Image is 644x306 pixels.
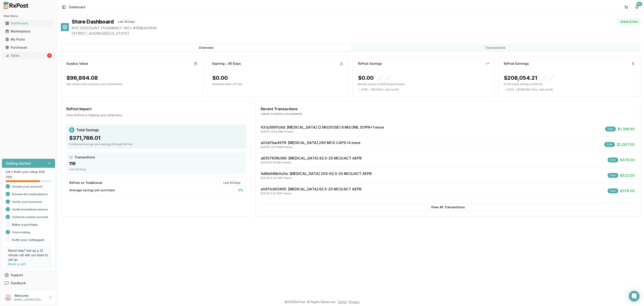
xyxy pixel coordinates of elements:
[261,106,635,112] div: Recent Transactions
[14,293,45,298] p: Welcome
[504,74,555,82] div: $208,054.21
[4,35,53,43] a: My Posts
[351,44,640,51] button: Transactions
[516,88,553,91] span: ( - $208,054.21 ) vs. last month
[12,207,48,212] span: Verify beneficial owners
[261,204,635,211] button: View All Transactions
[2,20,55,27] button: Dashboard
[2,28,55,35] button: Marketplace
[261,125,384,129] a: 431a389f1c8d: [MEDICAL_DATA] (2 MG/DOSE) 8 MG/3ML SOPN+1 more
[6,170,51,174] p: Let's finish your setup first!
[12,184,42,189] span: Create your account
[338,300,347,304] a: Terms
[12,230,30,235] span: Post a listing
[12,200,42,204] span: Verify your business
[636,2,642,6] div: 9+
[618,19,640,24] div: Status: Active
[69,5,85,9] span: Dashboard
[5,37,52,42] div: My Posts
[5,21,52,26] div: Dashboard
[14,298,45,302] p: [EMAIL_ADDRESS][DOMAIN_NAME]
[66,113,246,117] div: How RxPost is helping your pharmacy
[2,2,30,9] img: RxPost Logo
[608,173,618,178] div: Sale
[2,279,55,287] button: Feedback
[6,161,31,166] h3: Getting started
[66,74,98,82] div: $96,894.08
[221,180,243,185] div: Last 30 Days
[8,262,25,266] a: Book a call
[66,61,88,66] div: Surplus Value
[6,175,12,179] span: 75 %
[66,82,197,86] p: Idle dollars that could be sold / transferred
[11,281,26,285] span: Feedback
[62,44,351,51] button: Overview
[629,291,640,302] div: Open Intercom Messenger
[12,238,44,242] a: Invite your colleagues
[4,27,53,35] a: Marketplace
[608,188,618,193] div: Sale
[604,142,615,147] div: Sale
[358,82,489,86] p: Money saved on RxPost purchases
[370,88,399,91] span: ( - $0.00 ) vs. last month
[261,176,372,180] div: [DATE] 4:32 PM • 1 items
[66,106,246,112] div: RxPost Impact
[349,300,360,304] a: Privacy
[618,126,635,132] span: $1,398.60
[608,157,618,162] div: Sale
[74,155,95,159] span: Transactions
[47,53,52,58] div: 8
[72,31,640,36] span: [STREET_ADDRESS][US_STATE]
[115,19,138,24] div: Last 30 Days
[2,44,55,51] button: Purchases
[261,161,362,164] div: [DATE] 5:10 PM • 1 items
[504,82,635,86] p: Profit made selling on RxPost
[72,25,640,31] span: NYC DISCOUNT PHARMACY INC • # 1598420945
[69,5,85,9] nav: breadcrumb
[5,53,46,58] div: Sales
[4,19,53,27] a: Dashboard
[4,52,53,60] a: Sales8
[69,168,243,171] div: Last 30 Days
[212,61,241,66] div: Expiring ≤ 90 Days
[238,188,243,192] span: 0 %
[261,145,360,149] div: [DATE] 12:01 PM • 5 items
[212,74,228,82] div: $0.00
[72,18,114,25] h1: Store Dashboard
[261,140,360,145] a: a03d11ae4978: [MEDICAL_DATA] 290 MCG CAPS+4 more
[2,36,55,43] button: My Posts
[76,127,99,133] span: Total Savings
[12,192,48,196] span: Browse the marketplace
[620,188,635,194] span: $378.00
[12,222,38,227] a: Make a purchase
[620,157,635,163] span: $378.00
[4,14,53,18] h2: Main Menu
[261,130,384,134] div: [DATE] 12:04 PM • 2 items
[504,61,529,66] div: RxPost Earnings
[261,112,635,116] div: Latest inventory movements
[620,173,635,178] span: $522.00
[362,88,369,91] span: 0.0 %
[358,74,392,82] div: $0.00
[69,188,115,192] span: Average savings per purchase:
[12,215,48,219] span: Connect a bank account
[617,142,635,147] span: $2,007.00
[4,294,12,301] img: User avatar
[69,142,243,146] div: Combined savings and earnings through RxPost
[8,248,49,262] p: Need help? Set up a 25 minute call with our team to set up.
[261,171,372,176] a: 4d6b648b0c0e: [MEDICAL_DATA] 200-62.5-25 MCG/ACT AEPB
[5,29,52,34] div: Marketplace
[4,43,53,52] a: Purchases
[69,160,243,167] div: 119
[212,82,343,86] p: Imminent write-off risk
[69,134,243,142] div: $371,766.01
[633,4,640,11] button: 9+
[261,187,362,191] a: e0611c693495: [MEDICAL_DATA] 62.5-25 MCG/ACT AEPB
[261,192,362,195] div: [DATE] 4:22 PM • 1 items
[2,52,55,59] button: Sales8
[605,127,616,131] div: Sale
[261,156,362,160] a: a835783fb386: [MEDICAL_DATA] 62.5-25 MCG/ACT AEPB
[507,88,514,91] span: 0.0 %
[5,45,52,50] div: Purchases
[358,61,382,66] div: RxPost Savings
